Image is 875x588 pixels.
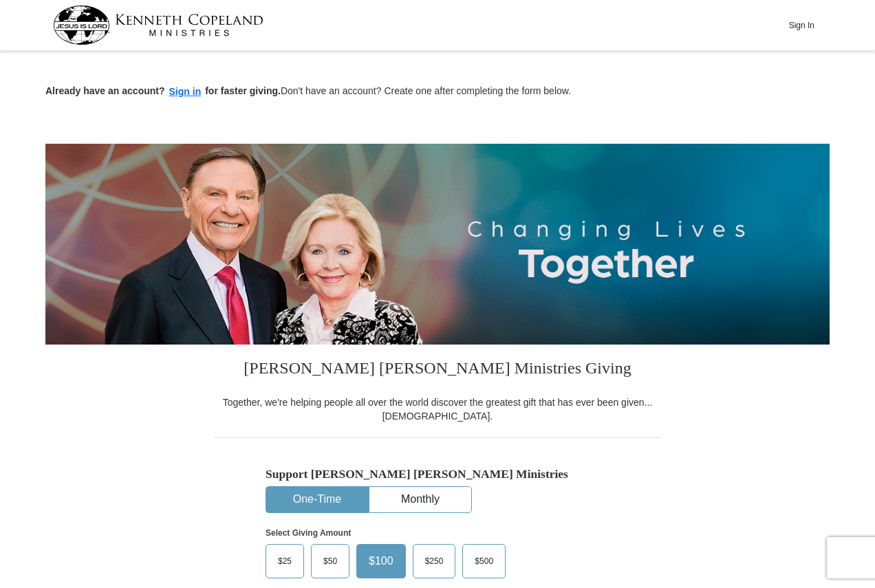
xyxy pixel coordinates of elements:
[266,487,368,512] button: One-Time
[362,551,400,571] span: $100
[369,487,471,512] button: Monthly
[316,551,344,571] span: $50
[45,85,281,96] strong: Already have an account? for faster giving.
[53,6,263,45] img: kcm-header-logo.svg
[418,551,451,571] span: $250
[214,395,661,423] div: Together, we're helping people all over the world discover the greatest gift that has ever been g...
[781,14,822,36] button: Sign In
[468,551,500,571] span: $500
[45,84,830,100] p: Don't have an account? Create one after completing the form below.
[165,84,206,100] button: Sign in
[214,345,661,395] h3: [PERSON_NAME] [PERSON_NAME] Ministries Giving
[271,551,299,571] span: $25
[266,467,609,481] h5: Support [PERSON_NAME] [PERSON_NAME] Ministries
[266,528,351,538] strong: Select Giving Amount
